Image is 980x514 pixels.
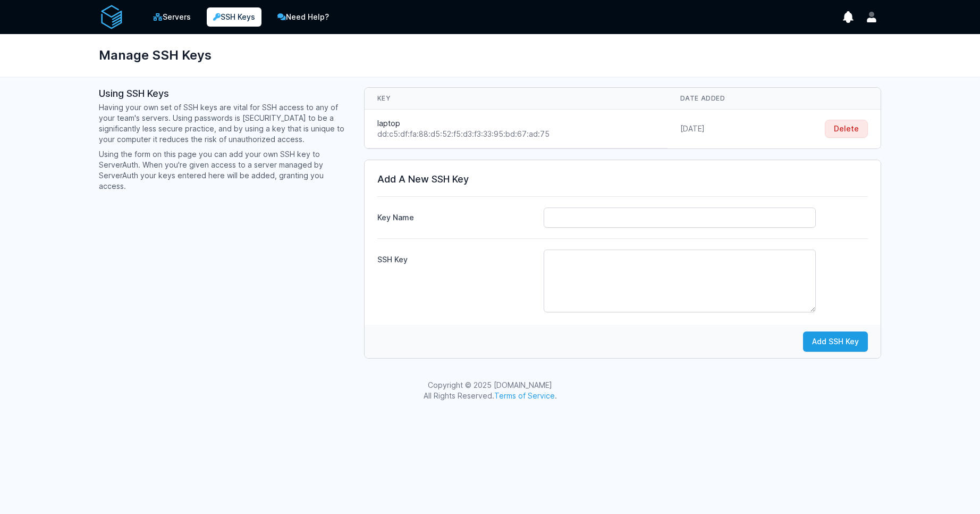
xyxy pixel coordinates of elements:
h3: Using SSH Keys [99,87,351,100]
label: Key Name [377,208,535,223]
label: SSH Key [377,250,535,265]
h1: Manage SSH Keys [99,43,212,68]
a: Servers [146,6,198,28]
th: Date Added [668,88,776,110]
button: show notifications [839,7,858,27]
th: Key [365,88,668,110]
td: [DATE] [668,110,776,148]
button: User menu [862,7,881,27]
button: Delete [825,120,868,138]
a: SSH Keys [207,7,261,27]
p: Having your own set of SSH keys are vital for SSH access to any of your team's servers. Using pas... [99,102,351,145]
div: dd:c5:df:fa:88:d5:52:f5:d3:f3:33:95:bd:67:ad:75 [377,129,655,139]
h3: Add A New SSH Key [377,173,868,186]
p: Using the form on this page you can add your own SSH key to ServerAuth. When you're given access ... [99,149,351,192]
div: laptop [377,118,655,129]
img: serverAuth logo [99,4,124,30]
button: Add SSH Key [803,331,868,352]
a: Terms of Service [494,391,555,400]
a: Need Help? [270,6,336,28]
